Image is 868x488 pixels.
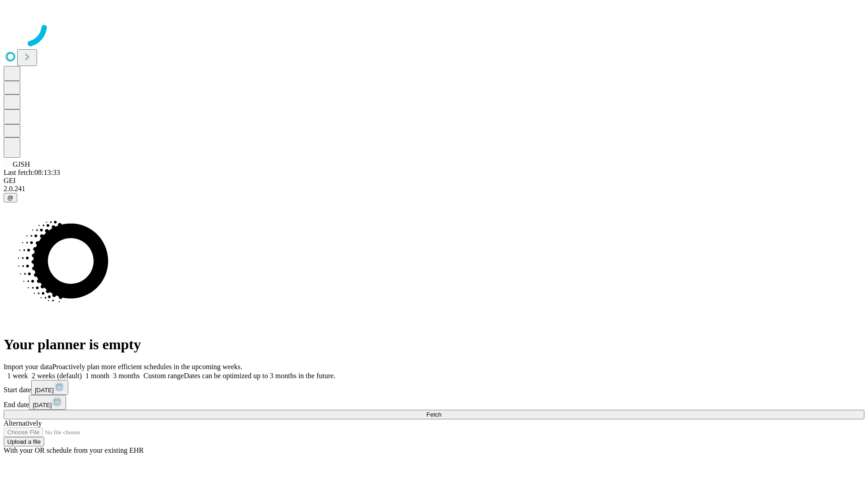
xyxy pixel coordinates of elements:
[4,363,52,371] span: Import your data
[35,387,54,394] span: [DATE]
[4,336,864,353] h1: Your planner is empty
[4,437,44,446] button: Upload a file
[13,160,30,168] span: GJSH
[4,419,42,427] span: Alternatively
[4,193,17,202] button: @
[31,380,68,395] button: [DATE]
[85,372,109,380] span: 1 month
[29,395,66,410] button: [DATE]
[7,372,28,380] span: 1 week
[4,177,864,185] div: GEI
[143,372,184,380] span: Custom range
[4,380,864,395] div: Start date
[184,372,335,380] span: Dates can be optimized up to 3 months in the future.
[4,410,864,419] button: Fetch
[4,395,864,410] div: End date
[4,446,144,454] span: With your OR schedule from your existing EHR
[4,169,60,176] span: Last fetch: 08:13:33
[113,372,140,380] span: 3 months
[52,363,242,371] span: Proactively plan more efficient schedules in the upcoming weeks.
[426,411,441,418] span: Fetch
[7,194,14,201] span: @
[33,402,52,408] span: [DATE]
[32,372,82,380] span: 2 weeks (default)
[4,185,864,193] div: 2.0.241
